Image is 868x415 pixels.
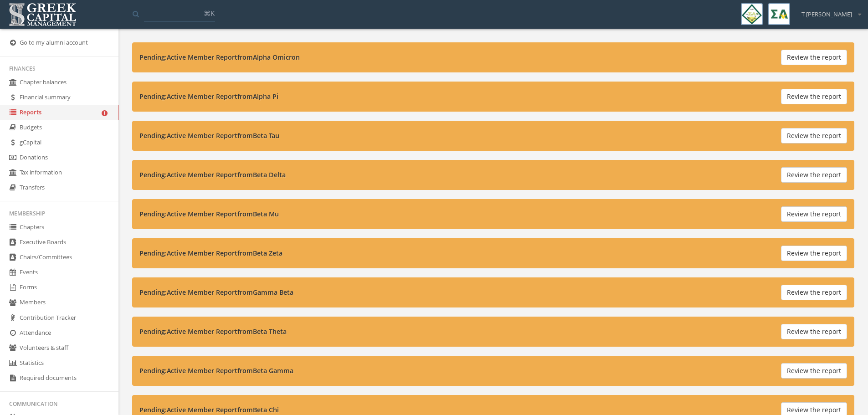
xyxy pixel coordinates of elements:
[781,246,847,261] button: Review the report
[139,288,293,297] strong: Pending: Active Member Report from Gamma Beta
[139,92,278,101] strong: Pending: Active Member Report from Alpha Pi
[781,167,847,183] button: Review the report
[781,89,847,104] button: Review the report
[781,50,847,65] button: Review the report
[801,10,852,19] span: T [PERSON_NAME]
[139,170,286,179] strong: Pending: Active Member Report from Beta Delta
[781,363,847,379] button: Review the report
[139,327,287,336] strong: Pending: Active Member Report from Beta Theta
[781,206,847,222] button: Review the report
[139,405,279,414] strong: Pending: Active Member Report from Beta Chi
[139,210,279,218] strong: Pending: Active Member Report from Beta Mu
[204,9,215,18] span: ⌘K
[139,53,300,61] strong: Pending: Active Member Report from Alpha Omicron
[796,3,861,19] div: T [PERSON_NAME]
[781,324,847,339] button: Review the report
[781,128,847,143] button: Review the report
[139,366,293,375] strong: Pending: Active Member Report from Beta Gamma
[139,249,282,257] strong: Pending: Active Member Report from Beta Zeta
[781,285,847,300] button: Review the report
[139,131,279,140] strong: Pending: Active Member Report from Beta Tau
